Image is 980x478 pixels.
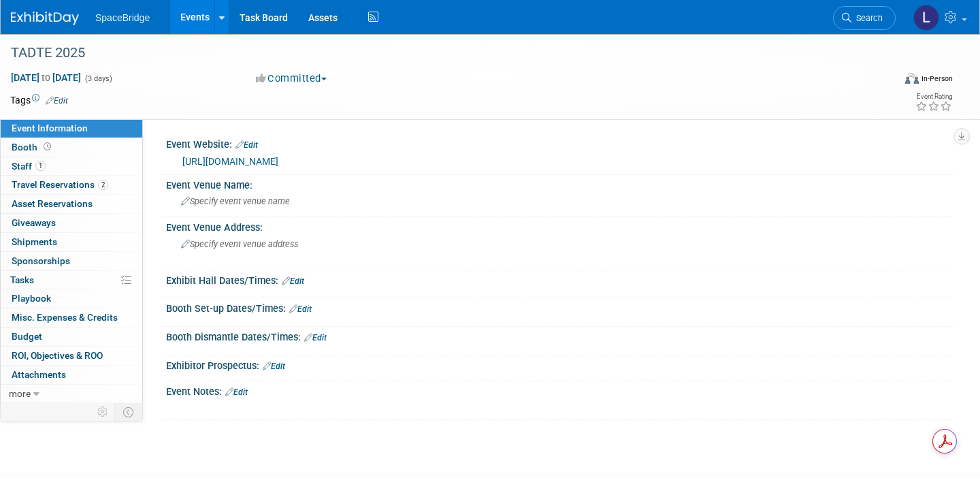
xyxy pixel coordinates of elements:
a: Edit [289,304,312,314]
div: Event Venue Address: [166,217,953,234]
a: ROI, Objectives & ROO [1,347,142,365]
a: Playbook [1,289,142,308]
div: Booth Dismantle Dates/Times: [166,327,953,345]
span: Booth not reserved yet [41,142,54,152]
div: Event Rating [915,93,952,100]
span: 1 [35,161,46,171]
a: Booth [1,138,142,157]
span: Misc. Expenses & Credits [12,312,118,323]
span: (3 days) [84,74,112,83]
a: Budget [1,328,142,346]
a: Shipments [1,233,142,251]
span: Playbook [12,293,51,304]
span: ROI, Objectives & ROO [12,350,103,361]
a: Event Information [1,119,142,138]
div: Event Website: [166,134,953,152]
button: Committed [251,71,332,86]
img: Format-Inperson.png [905,73,919,84]
span: to [39,72,52,83]
span: SpaceBridge [95,12,150,23]
div: Exhibitor Prospectus: [166,355,953,373]
span: Event Information [12,123,88,133]
div: Event Notes: [166,381,953,399]
a: Asset Reservations [1,195,142,213]
a: Tasks [1,271,142,289]
a: more [1,385,142,403]
a: Staff1 [1,157,142,176]
span: more [9,388,31,399]
td: Tags [10,93,68,107]
td: Toggle Event Tabs [115,403,143,421]
a: Edit [235,140,258,150]
span: Giveaways [12,217,56,228]
span: Specify event venue name [181,196,290,206]
img: ExhibitDay [11,12,79,25]
span: Shipments [12,236,57,247]
a: Edit [263,362,285,371]
div: Event Format [813,71,953,91]
span: 2 [98,180,108,190]
span: Attachments [12,369,66,380]
span: Booth [12,142,54,153]
span: Budget [12,331,42,342]
a: [URL][DOMAIN_NAME] [182,156,278,167]
span: Search [851,13,883,23]
img: Laura Guerra [913,5,939,31]
a: Sponsorships [1,252,142,270]
div: Booth Set-up Dates/Times: [166,298,953,316]
span: Staff [12,161,46,172]
span: Sponsorships [12,255,70,266]
a: Edit [225,387,248,397]
span: [DATE] [DATE] [10,71,82,84]
a: Attachments [1,366,142,384]
div: Exhibit Hall Dates/Times: [166,270,953,288]
div: TADTE 2025 [6,41,872,65]
a: Misc. Expenses & Credits [1,308,142,327]
div: Event Venue Name: [166,175,953,192]
span: Asset Reservations [12,198,93,209]
span: Specify event venue address [181,239,298,249]
a: Giveaways [1,214,142,232]
span: Tasks [10,274,34,285]
a: Edit [46,96,68,106]
a: Search [833,6,896,30]
div: In-Person [921,74,953,84]
a: Edit [304,333,327,342]
td: Personalize Event Tab Strip [91,403,115,421]
span: Travel Reservations [12,179,108,190]
a: Edit [282,276,304,286]
a: Travel Reservations2 [1,176,142,194]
